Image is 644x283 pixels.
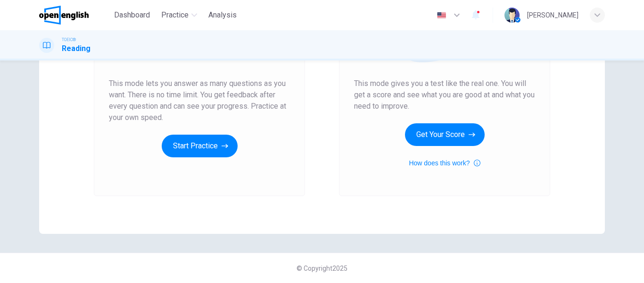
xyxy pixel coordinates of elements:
button: Start Practice [162,135,238,157]
span: This mode gives you a test like the real one. You will get a score and see what you are good at a... [354,78,535,112]
span: TOEIC® [62,36,76,43]
button: Practice [157,7,201,24]
button: Get Your Score [405,123,485,146]
span: Practice [161,9,189,21]
img: en [436,12,447,19]
span: This mode lets you answer as many questions as you want. There is no time limit. You get feedback... [109,78,290,123]
img: OpenEnglish logo [39,6,89,25]
span: Dashboard [114,9,150,21]
button: Dashboard [110,7,154,24]
h1: Reading [62,43,91,54]
span: Analysis [208,9,237,21]
span: © Copyright 2025 [297,265,347,272]
a: OpenEnglish logo [39,6,110,25]
button: Analysis [205,7,240,24]
div: [PERSON_NAME] [527,9,578,21]
img: Profile picture [504,8,520,23]
button: How does this work? [409,157,480,169]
